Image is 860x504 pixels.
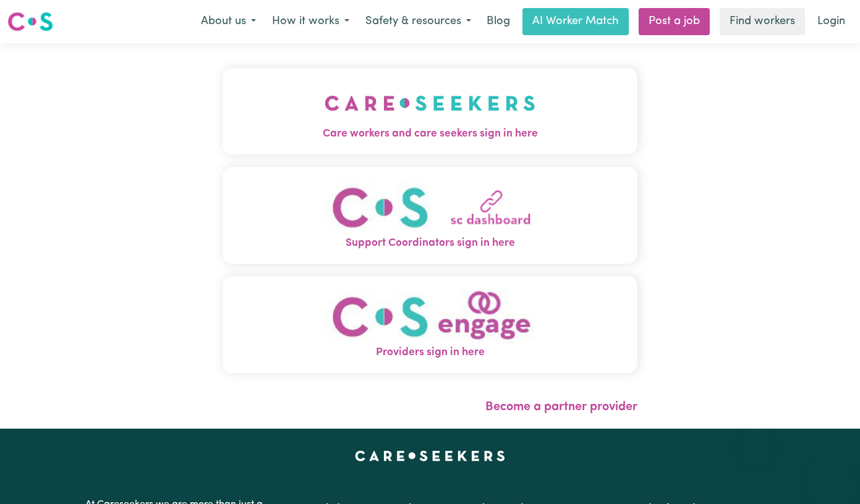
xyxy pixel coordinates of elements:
span: Providers sign in here [223,345,638,361]
button: Support Coordinators sign in here [223,167,638,264]
a: Careseekers logo [7,7,53,36]
img: Careseekers logo [7,10,53,33]
a: Blog [479,8,517,35]
a: Post a job [639,8,710,35]
a: Become a partner provider [485,401,637,413]
button: Providers sign in here [223,276,638,373]
button: About us [193,9,264,35]
iframe: Close message [744,425,768,450]
a: Login [810,8,853,35]
span: Care workers and care seekers sign in here [223,126,638,142]
a: AI Worker Match [522,8,629,35]
a: Find workers [720,8,805,35]
button: How it works [264,9,357,35]
span: Support Coordinators sign in here [223,235,638,251]
button: Safety & resources [357,9,479,35]
iframe: Button to launch messaging window [811,455,850,494]
a: Careseekers home page [355,451,505,461]
button: Care workers and care seekers sign in here [223,68,638,154]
